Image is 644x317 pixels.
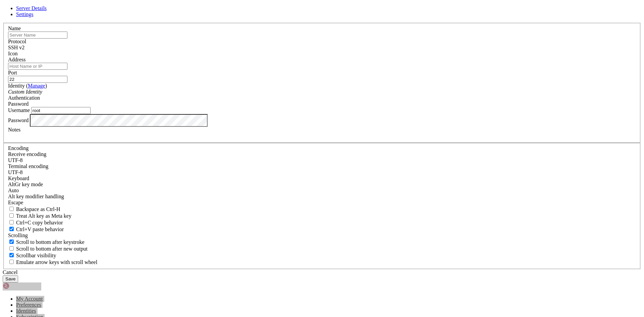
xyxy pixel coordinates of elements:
input: Scrollbar visibility [9,253,14,257]
label: Scroll to bottom after new output. [8,246,88,252]
span: UTF-8 [8,157,23,163]
label: Set the expected encoding for data received from the host. If the encodings do not match, visual ... [8,181,43,187]
div: Auto [8,188,636,194]
input: Server Name [8,32,67,39]
input: Treat Alt key as Meta key [9,213,14,218]
a: My Account [16,296,43,302]
div: Password [8,101,636,107]
input: Login Username [31,107,91,114]
label: Authentication [8,95,40,101]
label: Encoding [8,145,29,151]
a: Preferences [16,302,41,308]
label: Username [8,107,30,113]
span: SSH v2 [8,45,24,50]
label: Keyboard [8,175,29,181]
i: Custom Identity [8,89,42,95]
label: Whether to scroll to the bottom on any keystroke. [8,239,85,245]
label: Identity [8,83,47,89]
label: Notes [8,127,20,133]
input: Scroll to bottom after new output [9,246,14,251]
span: Password [8,101,29,107]
label: Name [8,25,21,31]
span: Backspace as Ctrl-H [16,206,60,212]
label: The default terminal encoding. ISO-2022 enables character map translations (like graphics maps). ... [8,163,48,169]
span: Escape [8,200,23,205]
span: Ctrl+V paste behavior [16,226,64,232]
div: Escape [8,200,636,206]
input: Port Number [8,76,67,83]
span: Ctrl+C copy behavior [16,220,63,225]
label: Protocol [8,39,26,44]
label: Ctrl-C copies if true, send ^C to host if false. Ctrl-Shift-C sends ^C to host if true, copies if... [8,220,63,225]
label: Controls how the Alt key is handled. Escape: Send an ESC prefix. 8-Bit: Add 128 to the typed char... [8,194,64,199]
input: Ctrl+C copy behavior [9,220,14,224]
div: SSH v2 [8,45,636,51]
span: Emulate arrow keys with scroll wheel [16,259,97,265]
button: Save [3,275,18,282]
label: Password [8,117,29,123]
a: Manage [28,83,45,89]
span: Scroll to bottom after keystroke [16,239,85,245]
input: Ctrl+V paste behavior [9,227,14,231]
label: Whether the Alt key acts as a Meta key or as a distinct Alt key. [8,213,71,219]
label: Icon [8,51,17,56]
input: Backspace as Ctrl-H [9,207,14,211]
span: Auto [8,188,19,193]
span: Scroll to bottom after new output [16,246,88,252]
div: Cancel [3,269,641,275]
input: Scroll to bottom after keystroke [9,240,14,244]
span: Scrollbar visibility [16,253,56,258]
label: Port [8,70,17,75]
label: Scrolling [8,232,28,238]
div: UTF-8 [8,157,636,163]
label: If true, the backspace should send BS ('\x08', aka ^H). Otherwise the backspace key should send '... [8,206,60,212]
a: Settings [16,11,34,17]
div: UTF-8 [8,169,636,175]
label: Ctrl+V pastes if true, sends ^V to host if false. Ctrl+Shift+V sends ^V to host if true, pastes i... [8,226,64,232]
img: Shellngn [3,282,41,289]
label: Address [8,57,25,62]
input: Host Name or IP [8,63,67,70]
div: Custom Identity [8,89,636,95]
label: When using the alternative screen buffer, and DECCKM (Application Cursor Keys) is active, mouse w... [8,259,97,265]
span: Treat Alt key as Meta key [16,213,71,219]
label: The vertical scrollbar mode. [8,253,56,258]
span: UTF-8 [8,169,23,175]
label: Set the expected encoding for data received from the host. If the encodings do not match, visual ... [8,151,46,157]
input: Emulate arrow keys with scroll wheel [9,260,14,264]
span: ( ) [26,83,47,89]
a: Server Details [16,5,47,11]
a: Identities [16,308,36,314]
